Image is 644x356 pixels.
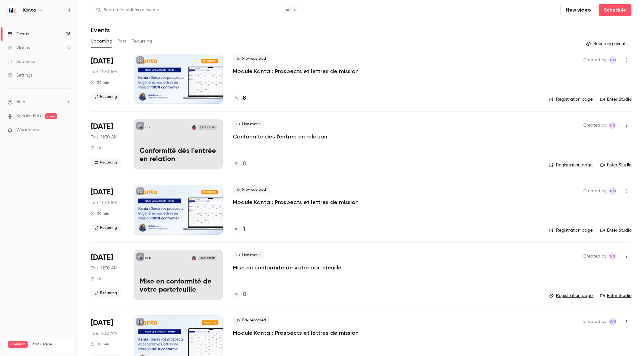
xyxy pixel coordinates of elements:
[16,127,40,133] span: What's new
[600,96,631,103] a: Enter Studio
[233,225,245,233] a: 1
[560,4,596,16] button: New video
[91,93,121,101] span: Recurring
[45,113,57,119] span: new
[233,55,270,63] span: Pre-recorded
[91,36,112,46] button: Upcoming
[134,250,223,300] a: Mise en conformité de votre portefeuilleKantaCélia Belmokh[DATE] 11:30 AMMise en conformité de vo...
[16,99,25,105] span: Help
[131,36,152,46] button: Recurring
[134,119,223,169] a: Conformité dès l'entrée en relationKantaCélia Belmokh[DATE] 11:30 AMConformité dès l'entrée en re...
[16,113,41,119] a: SpeakerHub
[91,69,117,75] span: Tue, 11:30 AM
[91,330,117,337] span: Tue, 11:30 AM
[583,56,606,64] span: Created by
[192,256,196,260] img: Célia Belmokh
[610,318,616,325] span: CM
[583,187,606,195] span: Created by
[91,253,113,263] span: [DATE]
[583,122,606,129] span: Created by
[140,278,217,294] p: Mise en conformité de votre portefeuille
[91,276,101,281] div: 1 h
[91,211,109,216] div: 30 min
[140,147,217,163] p: Conformité dès l'entrée en relation
[233,186,270,193] span: Pre-recorded
[233,317,270,324] span: Pre-recorded
[610,122,616,129] span: NG
[610,253,616,260] span: NG
[549,96,593,103] a: Registration page
[8,45,30,51] div: Videos
[91,289,121,297] span: Recurring
[117,36,126,46] button: Past
[610,187,616,195] span: CM
[91,56,113,66] span: [DATE]
[233,290,246,299] a: 0
[91,119,124,169] div: Sep 4 Thu, 11:30 AM (Europe/Paris)
[8,5,18,15] img: Kanta
[600,293,631,299] a: Enter Studio
[32,342,70,347] span: Plan usage
[91,159,121,166] span: Recurring
[91,318,113,328] span: [DATE]
[8,31,29,37] div: Events
[91,265,117,271] span: Thu, 11:30 AM
[233,120,264,128] span: Live event
[198,256,217,260] span: [DATE] 11:30 AM
[91,122,113,132] span: [DATE]
[91,250,124,300] div: Sep 11 Thu, 11:30 AM (Europe/Paris)
[549,227,593,233] a: Registration page
[233,264,341,271] a: Mise en conformité de votre portefeuille
[8,99,71,105] li: help-dropdown-opener
[233,94,246,103] a: 8
[243,290,246,299] h4: 0
[91,342,109,347] div: 30 min
[583,253,606,260] span: Created by
[63,128,71,133] iframe: Noticeable Trigger
[600,227,631,233] a: Enter Studio
[91,145,101,150] div: 1 h
[23,7,36,13] h6: Kanta
[233,251,264,259] span: Live event
[609,318,616,325] span: Charlotte MARTEL
[609,122,616,129] span: Nicolas Guitard
[243,225,245,233] h4: 1
[91,26,110,34] h1: Events
[233,160,246,168] a: 0
[600,162,631,168] a: Enter Studio
[610,56,616,64] span: CM
[146,126,151,129] p: Kanta
[91,187,113,197] span: [DATE]
[8,58,35,65] div: Audience
[8,341,28,348] span: Premium
[599,4,631,16] button: Schedule
[91,80,109,85] div: 30 min
[243,94,246,103] h4: 8
[609,56,616,64] span: Charlotte MARTEL
[549,293,593,299] a: Registration page
[91,200,117,206] span: Tue, 11:30 AM
[233,133,327,140] a: Conformité dès l'entrée en relation
[243,160,246,168] h4: 0
[198,125,217,130] span: [DATE] 11:30 AM
[91,185,124,235] div: Sep 9 Tue, 11:30 AM (Europe/Paris)
[91,224,121,232] span: Recurring
[583,39,631,49] button: Recurring events
[233,329,359,337] a: Module Kanta : Prospects et lettres de mission
[609,187,616,195] span: Charlotte MARTEL
[146,257,151,260] p: Kanta
[609,253,616,260] span: Nicolas Guitard
[96,7,159,13] div: Search for videos or events
[91,54,124,104] div: Sep 2 Tue, 11:30 AM (Europe/Paris)
[8,72,33,78] div: Settings
[233,68,359,75] a: Module Kanta : Prospects et lettres de mission
[91,134,117,140] span: Thu, 11:30 AM
[233,198,359,206] a: Module Kanta : Prospects et lettres de mission
[549,162,593,168] a: Registration page
[192,125,196,130] img: Célia Belmokh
